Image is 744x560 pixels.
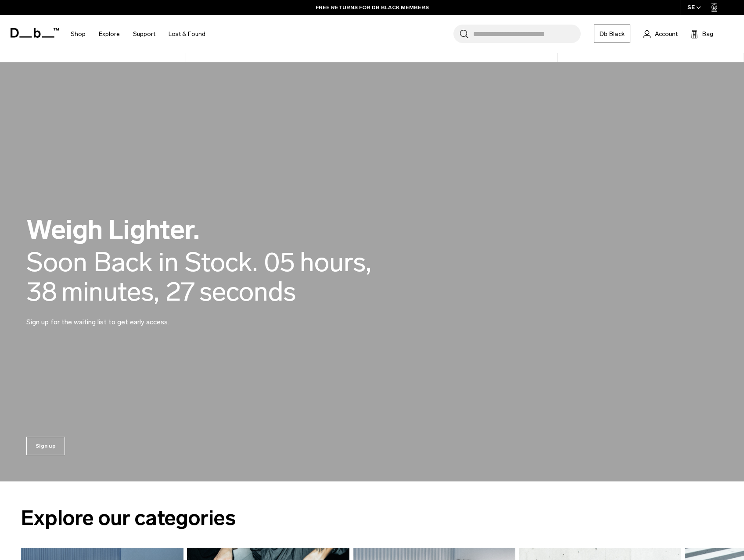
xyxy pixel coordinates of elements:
a: FREE RETURNS FOR DB BLACK MEMBERS [316,4,429,11]
span: hours, [300,248,371,277]
span: Account [655,29,678,39]
span: 38 [26,277,57,306]
a: Shop [71,18,86,50]
span: minutes [61,277,159,306]
a: Explore [99,18,120,50]
nav: Main Navigation [64,15,212,53]
button: Bag [691,29,713,39]
a: Sign up [26,437,65,455]
div: Soon Back in Stock. [26,248,258,277]
span: 05 [264,248,295,277]
a: Account [643,29,678,39]
h2: Explore our categories [21,503,723,534]
a: Lost & Found [169,18,205,50]
h2: Weigh Lighter. [26,216,421,243]
p: Sign up for the waiting list to get early access. [26,306,237,327]
span: , [154,276,159,308]
a: Db Black [594,25,630,43]
span: 27 [166,277,195,306]
span: seconds [199,277,296,306]
a: Support [133,18,155,50]
span: Bag [702,29,713,39]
